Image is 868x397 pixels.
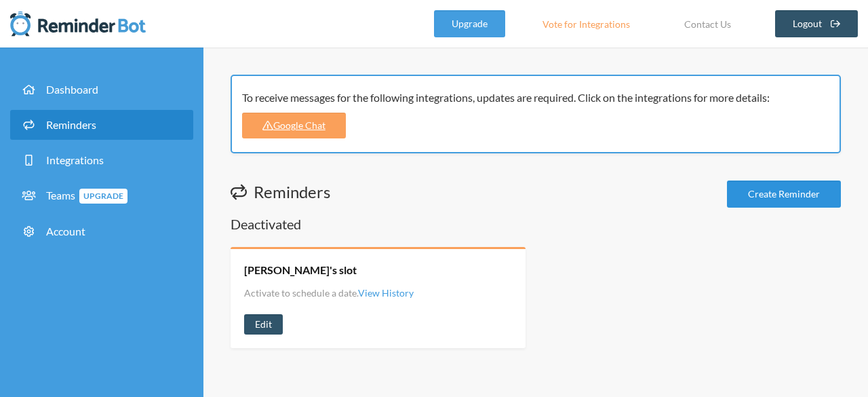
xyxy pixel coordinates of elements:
[46,83,98,96] span: Dashboard
[242,90,820,106] div: To receive messages for the following integrations, updates are required. Click on the integratio...
[242,113,346,138] a: Google Chat
[79,189,127,204] span: Upgrade
[727,181,841,208] a: Create Reminder
[46,118,96,131] span: Reminders
[46,189,127,202] span: Teams
[10,145,193,175] a: Integrations
[667,10,748,37] a: Contact Us
[10,181,193,211] a: TeamsUpgrade
[10,75,193,105] a: Dashboard
[244,263,357,278] a: [PERSON_NAME]'s slot
[775,10,859,37] a: Logout
[244,314,283,335] a: Edit
[10,110,193,140] a: Reminders
[231,181,330,204] h1: Reminders
[526,10,647,37] a: Vote for Integrations
[46,225,85,238] span: Account
[358,287,414,299] a: View History
[46,153,104,166] span: Integrations
[434,10,505,37] a: Upgrade
[10,216,193,246] a: Account
[10,10,146,37] img: Reminder Bot
[231,214,841,233] h2: Deactivated
[244,286,414,300] li: Activate to schedule a date.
